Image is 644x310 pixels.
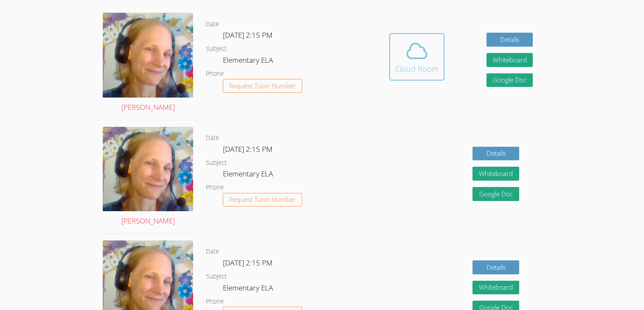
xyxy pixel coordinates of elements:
button: Whiteboard [487,53,533,67]
dt: Subject [206,271,227,282]
dd: Elementary ELA [223,282,275,296]
a: Details [472,147,519,161]
dt: Phone [206,182,224,193]
a: [PERSON_NAME] [103,13,193,113]
span: Request Tutor Number [229,83,296,89]
a: Details [472,260,519,274]
span: Request Tutor Number [229,196,296,203]
dd: Elementary ELA [223,54,275,69]
dd: Elementary ELA [223,168,275,182]
button: Whiteboard [472,167,519,181]
button: Whiteboard [472,281,519,295]
dt: Date [206,19,219,30]
dt: Subject [206,44,227,54]
a: Google Doc [472,187,519,201]
img: avatar.png [103,13,193,98]
dt: Phone [206,69,224,79]
dt: Subject [206,158,227,168]
span: [DATE] 2:15 PM [223,144,273,154]
dt: Date [206,133,219,143]
span: [DATE] 2:15 PM [223,258,273,268]
button: Cloud Room [389,33,444,81]
a: Google Doc [487,73,533,87]
div: Cloud Room [395,63,439,75]
span: [DATE] 2:15 PM [223,30,273,40]
a: Details [487,33,533,47]
dt: Date [206,246,219,257]
img: avatar.png [103,127,193,212]
button: Request Tutor Number [223,79,302,93]
button: Request Tutor Number [223,193,302,207]
dt: Phone [206,296,224,307]
a: [PERSON_NAME] [103,127,193,227]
